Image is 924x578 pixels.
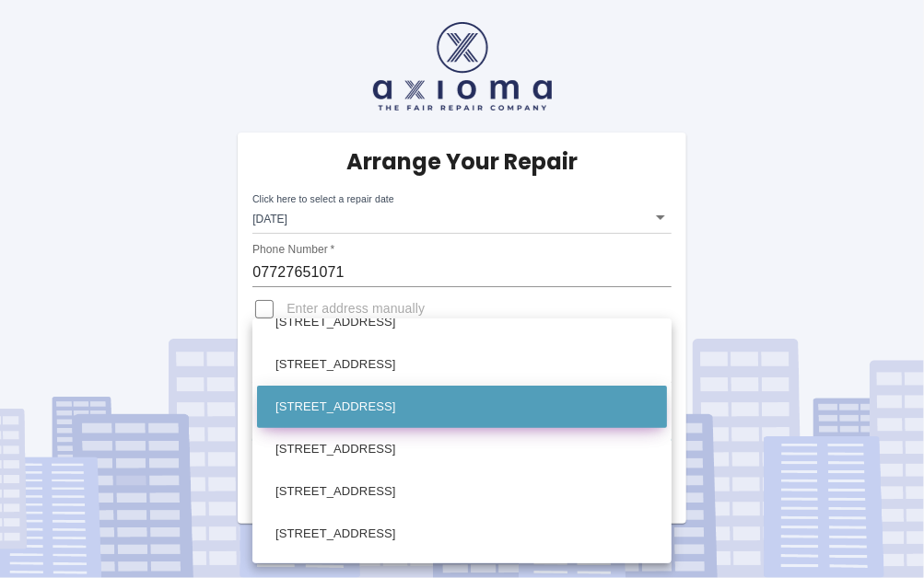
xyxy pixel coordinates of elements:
li: [STREET_ADDRESS] [257,386,667,428]
li: [STREET_ADDRESS] [257,428,667,470]
li: [STREET_ADDRESS] [257,301,667,343]
li: [STREET_ADDRESS] [257,513,667,555]
li: [STREET_ADDRESS] [257,470,667,513]
li: [STREET_ADDRESS] [257,343,667,386]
